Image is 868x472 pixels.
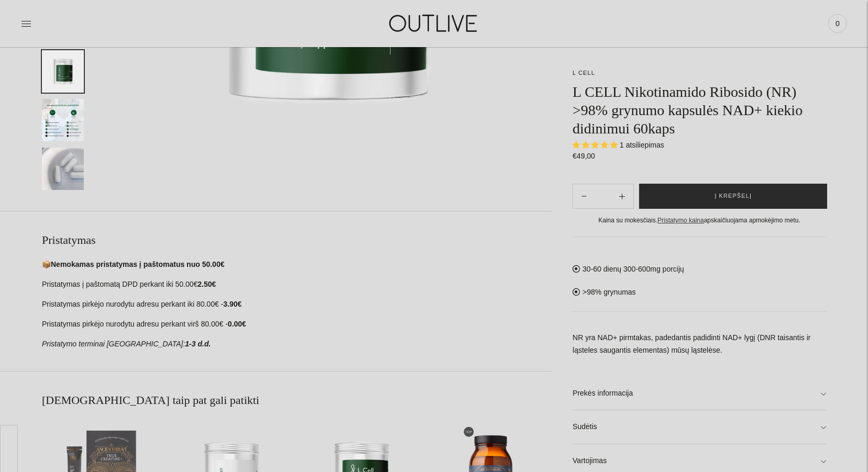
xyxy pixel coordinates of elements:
strong: 0.00€ [228,320,246,328]
button: Subtract product quantity [611,184,633,209]
span: 0 [830,16,845,31]
h2: [DEMOGRAPHIC_DATA] taip pat gali patikti [42,392,552,408]
strong: Nemokamas pristatymas į paštomatus nuo 50.00€ [51,260,224,268]
button: Add product quantity [573,184,595,209]
p: 📦 [42,259,552,271]
a: L CELL [573,70,595,76]
button: Translation missing: en.general.accessibility.image_thumbail [42,148,84,190]
span: 1 atsiliepimas [620,141,664,149]
h2: Pristatymas [42,232,552,248]
div: Kaina su mokesčiais. apskaičiuojama apmokėjimo metu. [573,215,826,226]
p: NR yra NAD+ pirmtakas, padedantis padidinti NAD+ lygį (DNR taisantis ir ląsteles saugantis elemen... [573,332,826,369]
strong: 1-3 d.d. [185,340,211,348]
p: Pristatymas pirkėjo nurodytu adresu perkant iki 80.00€ - [42,298,552,311]
em: Pristatymo terminai [GEOGRAPHIC_DATA]: [42,340,185,348]
a: Prekės informacija [573,377,826,410]
img: OUTLIVE [369,5,500,41]
strong: 3.90€ [223,300,241,308]
button: Į krepšelį [639,184,827,209]
button: Translation missing: en.general.accessibility.image_thumbail [42,50,84,93]
p: Pristatymas į paštomatą DPD perkant iki 50.00€ [42,278,552,291]
span: €49,00 [573,152,595,160]
span: Į krepšelį [715,191,752,201]
button: Translation missing: en.general.accessibility.image_thumbail [42,99,84,141]
p: Pristatymas pirkėjo nurodytu adresu perkant virš 80.00€ - [42,318,552,331]
strong: 2.50€ [197,280,216,288]
h1: L CELL Nikotinamido Ribosido (NR) >98% grynumo kapsulės NAD+ kiekio didinimui 60kaps [573,83,826,138]
input: Product quantity [595,189,611,204]
span: 5.00 stars [573,141,620,149]
a: Sudėtis [573,410,826,444]
a: Pristatymo kaina [657,217,704,224]
a: 0 [828,12,847,35]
